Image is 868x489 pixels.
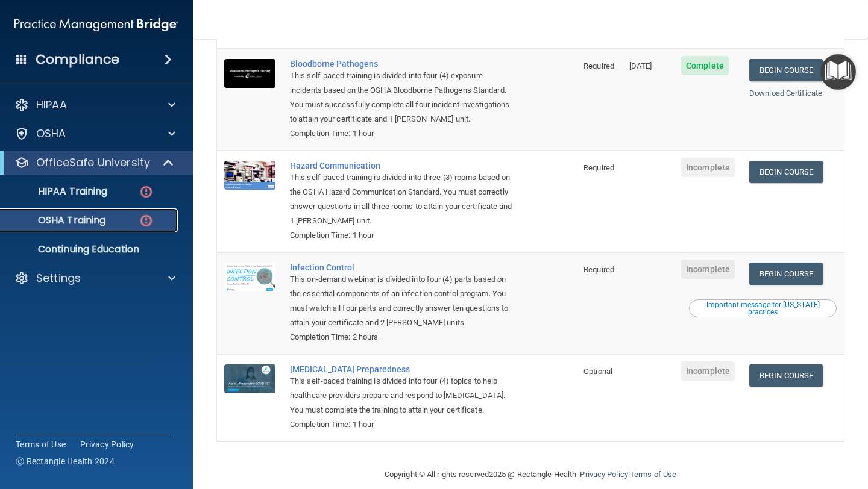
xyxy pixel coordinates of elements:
[290,59,516,69] a: Bloodborne Pathogens
[290,263,516,272] a: Infection Control
[749,161,823,183] a: Begin Course
[290,364,516,374] a: [MEDICAL_DATA] Preparedness
[290,417,516,432] div: Completion Time: 1 hour
[681,56,729,75] span: Complete
[290,330,516,344] div: Completion Time: 2 hours
[139,213,154,228] img: danger-circle.6113f641.png
[681,361,735,381] span: Incomplete
[36,126,66,141] p: OSHA
[36,98,67,112] p: HIPAA
[629,61,652,70] span: [DATE]
[290,69,516,126] div: This self-paced training is divided into four (4) exposure incidents based on the OSHA Bloodborne...
[749,59,823,81] a: Begin Course
[290,374,516,417] div: This self-paced training is divided into four (4) topics to help healthcare providers prepare and...
[583,265,614,274] span: Required
[583,61,614,70] span: Required
[583,367,612,376] span: Optional
[749,364,823,387] a: Begin Course
[8,185,107,198] p: HIPAA Training
[659,403,854,452] iframe: Drift Widget Chat Controller
[14,13,178,37] img: PMB logo
[630,470,676,479] a: Terms of Use
[14,126,175,141] a: OSHA
[681,158,735,177] span: Incomplete
[290,126,516,141] div: Completion Time: 1 hour
[16,438,66,450] a: Terms of Use
[580,470,627,479] a: Privacy Policy
[681,260,735,279] span: Incomplete
[749,89,822,98] a: Download Certificate
[689,299,837,317] button: Read this if you are a dental practitioner in the state of CA
[14,155,175,170] a: OfficeSafe University
[820,54,856,90] button: Open Resource Center
[290,228,516,243] div: Completion Time: 1 hour
[16,455,115,467] span: Ⓒ Rectangle Health 2024
[691,301,835,316] div: Important message for [US_STATE] practices
[290,272,516,330] div: This on-demand webinar is divided into four (4) parts based on the essential components of an inf...
[290,161,516,170] a: Hazard Communication
[36,155,150,170] p: OfficeSafe University
[80,438,134,450] a: Privacy Policy
[290,170,516,228] div: This self-paced training is divided into three (3) rooms based on the OSHA Hazard Communication S...
[8,243,172,255] p: Continuing Education
[583,163,614,172] span: Required
[14,98,175,112] a: HIPAA
[36,51,119,68] h4: Compliance
[8,214,105,226] p: OSHA Training
[749,263,823,285] a: Begin Course
[36,271,81,285] p: Settings
[14,271,175,285] a: Settings
[139,184,154,199] img: danger-circle.6113f641.png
